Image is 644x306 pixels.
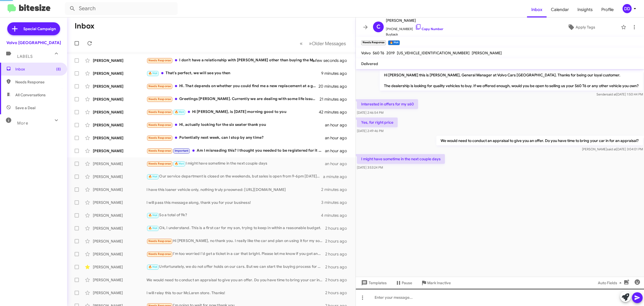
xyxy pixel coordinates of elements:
input: Search [65,2,178,15]
span: [PERSON_NAME] [386,17,443,24]
span: Delivered [361,61,378,66]
small: 🔥 Hot [388,40,400,45]
a: Profile [597,2,618,17]
p: I might have sometime in the next couple days [357,154,445,164]
span: Special Campaign [23,26,56,31]
nav: Page navigation example [297,38,349,49]
div: [PERSON_NAME] [93,251,147,257]
div: I will relay this to our McLaren store. Thanks! [147,290,325,296]
a: Calendar [547,2,573,17]
button: Previous [297,38,306,49]
div: 9 minutes ago [321,71,351,76]
span: [PERSON_NAME] [DATE] 3:04:01 PM [582,147,643,151]
span: Pause [402,278,412,288]
span: Inbox [15,66,61,72]
span: Buyback [386,32,443,37]
span: Labels [17,54,33,59]
button: Next [306,38,349,49]
div: So a total of 9k? [147,212,321,218]
a: Special Campaign [7,22,60,35]
div: DD [623,4,632,13]
span: C [376,23,380,31]
a: Insights [573,2,597,17]
div: an hour ago [325,122,351,128]
div: [PERSON_NAME] [93,187,147,192]
div: [PERSON_NAME] [93,213,147,218]
button: Apply Tags [544,22,618,32]
button: Mark Inactive [416,278,455,288]
span: said at [607,147,616,151]
div: I will pass this message along, thank you for your business! [147,200,321,205]
p: We would need to conduct an appraisal to give you an offer. Do you have time to bring your car in... [436,136,643,145]
div: 2 hours ago [325,290,351,296]
div: Ok, I understand. This is a first car for my son, trying to keep in within a reasonable budget. [147,225,325,231]
div: 2 hours ago [325,277,351,283]
div: an hour ago [325,135,351,141]
p: Hi [PERSON_NAME] this is [PERSON_NAME], General Manager at Volvo Cars [GEOGRAPHIC_DATA]. Thanks f... [380,70,643,91]
div: 2 minutes ago [321,187,351,192]
span: Volvo [361,51,371,55]
span: [DATE] 2:49:46 PM [357,129,383,133]
h1: Inbox [75,22,94,30]
span: [DATE] 2:46:54 PM [357,111,383,115]
div: 21 minutes ago [320,97,351,102]
span: Needs Response [148,162,171,165]
span: [US_VEHICLE_IDENTIFICATION_NUMBER] [397,51,470,55]
div: [PERSON_NAME] [93,264,147,270]
div: [PERSON_NAME] [93,290,147,296]
div: 42 minutes ago [319,109,351,115]
div: Unfortunately, we do not offer holds on our cars. But we can start the buying process for you to ... [147,264,325,270]
div: an hour ago [325,148,351,154]
div: 3 minutes ago [321,200,351,205]
span: 🔥 Hot [148,265,158,269]
p: Interested in offers for my s60 [357,99,418,109]
div: 2 hours ago [325,226,351,231]
div: [PERSON_NAME] [93,58,147,63]
span: 🔥 Hot [175,162,184,165]
span: Important [175,149,189,152]
button: DD [618,4,638,13]
div: I might have sometime in the next couple days [147,161,325,167]
span: Auto Fields [598,278,624,288]
span: Sender [DATE] 1:50:44 PM [597,92,643,96]
span: Apply Tags [576,22,595,32]
div: 20 minutes ago [319,84,351,89]
div: Hi, actually looking for the six seater thank you [147,122,325,128]
span: Older Messages [312,41,346,47]
span: Needs Response [148,84,171,88]
span: Inbox [527,2,547,17]
div: [PERSON_NAME] [93,97,147,102]
span: S60 T6 [373,51,384,55]
div: I have this loaner vehicle only, nothing truly preowned: [URL][DOMAIN_NAME] [147,187,321,192]
span: [DATE] 3:53:24 PM [357,165,383,169]
span: » [309,40,312,47]
div: Am I misreading this? I thought you needed to be registered for it to go through 🤷🏼‍♀️ [147,148,325,154]
div: 4 minutes ago [321,213,351,218]
span: All Conversations [15,92,46,98]
div: [PERSON_NAME] [93,84,147,89]
div: [PERSON_NAME] [93,226,147,231]
span: 🔥 Hot [175,110,184,114]
span: Needs Response [148,123,171,127]
div: We would need to conduct an appraisal to give you an offer. Do you have time to bring your car in... [147,277,325,283]
small: Needs Response [361,40,386,45]
span: Needs Response [148,59,171,62]
div: [PERSON_NAME] [93,161,147,166]
div: Hi [PERSON_NAME], is [DATE] morning good to you [147,109,319,115]
div: [PERSON_NAME] [93,135,147,141]
button: Templates [356,278,391,288]
span: « [300,40,303,47]
div: Hi [PERSON_NAME], no thank you. I really like the car and plan on using it for my son when he lea... [147,238,325,244]
span: Templates [360,278,387,288]
p: Yes, for right price [357,118,398,127]
span: Needs Response [148,110,171,114]
button: Pause [391,278,416,288]
div: I'm too worried I'd get a ticket in a car that bright. Please let me know if you get another. [147,251,325,257]
button: Auto Fields [594,278,628,288]
span: 2019 [386,51,395,55]
div: I don't have a relationship with [PERSON_NAME] other than buying the McLaren [147,57,319,63]
div: Greetings [PERSON_NAME]. Currently we are dealing with some life issues, therefore, we are taking... [147,96,320,102]
span: Save a Deal [15,105,35,111]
